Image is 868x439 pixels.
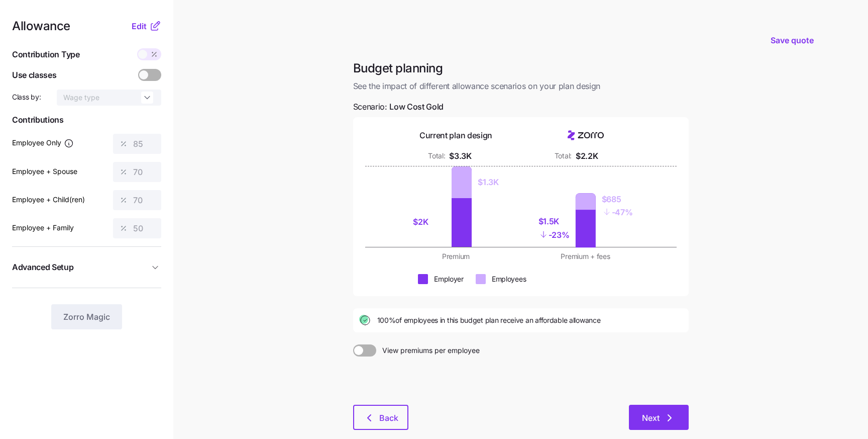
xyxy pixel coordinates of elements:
[419,129,492,142] div: Current plan design
[12,48,80,61] span: Contribution Type
[389,101,444,113] span: Low Cost Gold
[353,60,689,76] h1: Budget planning
[428,151,445,161] div: Total:
[434,274,464,284] div: Employer
[12,194,85,205] label: Employee + Child(ren)
[132,20,147,32] span: Edit
[132,20,149,32] button: Edit
[12,261,74,274] span: Advanced Setup
[449,150,471,162] div: $3.3K
[642,412,660,424] span: Next
[353,405,408,430] button: Back
[63,311,110,323] span: Zorro Magic
[492,274,526,284] div: Employees
[376,344,480,357] span: View premiums per employee
[771,34,814,46] span: Save quote
[12,166,77,177] label: Employee + Spouse
[12,20,70,32] span: Allowance
[353,80,689,93] span: See the impact of different allowance scenarios on your plan design
[12,222,74,233] label: Employee + Family
[377,315,601,325] span: 100% of employees in this budget plan receive an affordable allowance
[397,251,515,261] div: Premium
[602,193,633,206] div: $685
[12,92,41,102] span: Class by:
[538,215,570,228] div: $1.5K
[12,137,74,148] label: Employee Only
[576,150,598,162] div: $2.2K
[602,205,633,219] div: - 47%
[527,251,644,261] div: Premium + fees
[538,228,570,241] div: - 23%
[379,412,398,424] span: Back
[413,216,446,228] div: $2K
[12,255,161,280] button: Advanced Setup
[51,304,122,329] button: Zorro Magic
[353,101,444,113] span: Scenario:
[478,176,498,189] div: $1.3K
[763,26,822,54] button: Save quote
[12,69,56,81] span: Use classes
[12,114,161,126] span: Contributions
[555,151,572,161] div: Total:
[629,405,689,430] button: Next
